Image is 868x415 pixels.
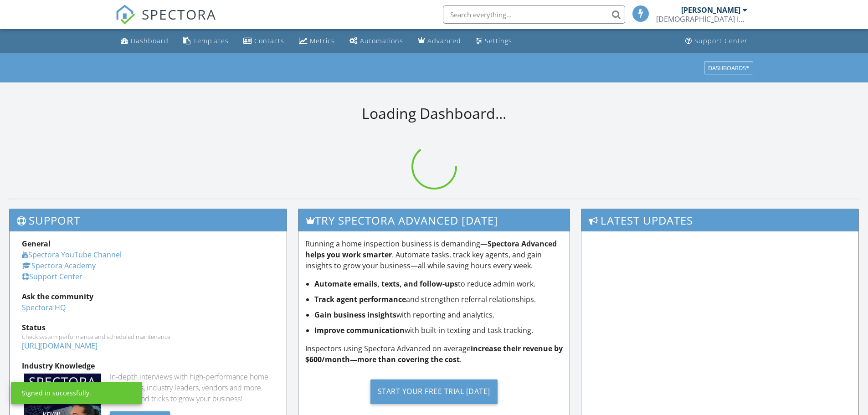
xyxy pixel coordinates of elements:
a: Contacts [240,33,288,50]
li: and strengthen referral relationships. [314,294,563,305]
div: Status [22,322,274,333]
div: Metrics [310,36,335,45]
div: Start Your Free Trial [DATE] [370,379,498,404]
a: Dashboard [117,33,172,50]
div: Check system performance and scheduled maintenance. [22,333,274,340]
div: Settings [485,36,512,45]
div: Contacts [254,36,284,45]
a: Support Center [682,33,751,50]
img: The Best Home Inspection Software - Spectora [115,5,135,25]
p: Running a home inspection business is demanding— . Automate tasks, track key agents, and gain ins... [305,238,563,271]
div: Iron Guard Inspections Ltd. [656,15,747,24]
button: Dashboards [704,61,753,74]
a: Templates [180,33,232,50]
a: Support Center [22,272,82,282]
a: Automations (Basic) [346,33,407,50]
strong: Spectora Advanced helps you work smarter [305,239,557,260]
a: Spectora HQ [22,302,66,313]
div: Industry Knowledge [22,360,274,371]
div: Dashboard [131,36,169,45]
div: [PERSON_NAME] [681,5,740,15]
a: SPECTORA [115,12,216,31]
li: with built-in texting and task tracking. [314,325,563,336]
p: Inspectors using Spectora Advanced on average . [305,343,563,365]
strong: General [22,239,51,249]
a: Spectora Academy [22,261,96,271]
div: Dashboards [708,65,749,71]
div: In-depth interviews with high-performance home inspectors, industry leaders, vendors and more. Ge... [110,371,274,404]
div: Automations [360,36,403,45]
a: Spectora YouTube Channel [22,250,122,260]
a: [URL][DOMAIN_NAME] [22,341,98,351]
h3: Support [10,209,287,231]
li: to reduce admin work. [314,278,563,289]
h3: Try spectora advanced [DATE] [298,209,570,231]
div: Support Center [694,36,748,45]
a: Advanced [414,33,465,50]
li: with reporting and analytics. [314,309,563,320]
div: Ask the community [22,291,274,302]
strong: Automate emails, texts, and follow-ups [314,279,458,289]
h3: Latest Updates [581,209,858,231]
div: Templates [193,36,229,45]
div: Signed in successfully. [22,389,91,398]
div: Advanced [427,36,461,45]
a: Metrics [295,33,339,50]
a: Settings [472,33,516,50]
strong: Improve communication [314,325,405,335]
strong: increase their revenue by $600/month—more than covering the cost [305,343,563,364]
a: Start Your Free Trial [DATE] [305,372,563,411]
span: SPECTORA [142,5,216,24]
strong: Track agent performance [314,294,406,304]
input: Search everything... [443,5,625,24]
strong: Gain business insights [314,310,396,320]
